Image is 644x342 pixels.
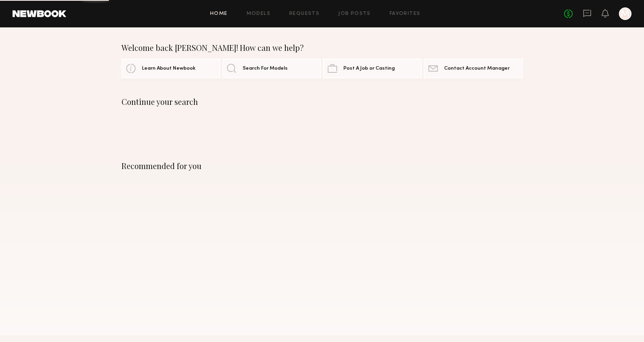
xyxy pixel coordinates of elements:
[122,43,523,52] div: Welcome back [PERSON_NAME]! How can we help?
[424,59,522,78] a: Contact Account Manager
[444,66,510,71] span: Contact Account Manager
[210,11,228,16] a: Home
[323,59,422,78] a: Post A Job or Casting
[247,11,270,16] a: Models
[142,66,196,71] span: Learn About Newbook
[243,66,288,71] span: Search For Models
[390,11,421,16] a: Favorites
[222,59,321,78] a: Search For Models
[343,66,395,71] span: Post A Job or Casting
[338,11,371,16] a: Job Posts
[289,11,319,16] a: Requests
[122,59,220,78] a: Learn About Newbook
[122,97,523,106] div: Continue your search
[619,7,631,20] a: M
[122,161,523,171] div: Recommended for you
